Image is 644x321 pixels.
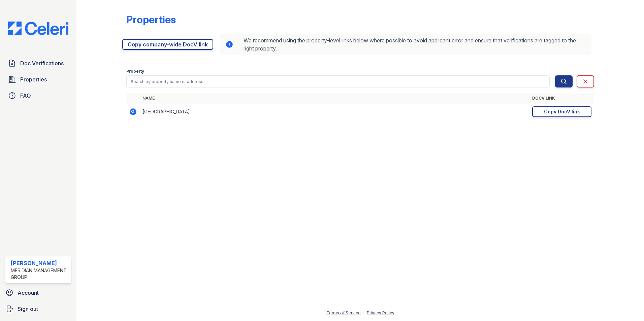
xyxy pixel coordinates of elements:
[20,75,47,83] span: Properties
[126,75,550,87] input: Search by property name or address
[20,59,64,67] span: Doc Verifications
[367,310,394,315] a: Privacy Policy
[18,289,39,297] span: Account
[5,73,71,86] a: Properties
[326,310,361,315] a: Terms of Service
[11,267,68,281] div: Meridian Management Group
[5,89,71,102] a: FAQ
[140,93,529,104] th: Name
[3,286,74,299] a: Account
[140,104,529,120] td: [GEOGRAPHIC_DATA]
[220,34,591,55] div: We recommend using the property-level links below where possible to avoid applicant error and ens...
[529,93,594,104] th: DocV Link
[20,92,31,100] span: FAQ
[3,302,74,316] a: Sign out
[126,69,144,74] label: Property
[126,13,176,26] div: Properties
[11,259,68,267] div: [PERSON_NAME]
[122,39,213,50] a: Copy company-wide DocV link
[5,57,71,70] a: Doc Verifications
[363,310,364,315] div: |
[544,108,580,115] div: Copy DocV link
[3,22,74,35] img: CE_Logo_Blue-a8612792a0a2168367f1c8372b55b34899dd931a85d93a1a3d3e32e68fde9ad4.png
[18,305,38,313] span: Sign out
[532,106,591,117] a: Copy DocV link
